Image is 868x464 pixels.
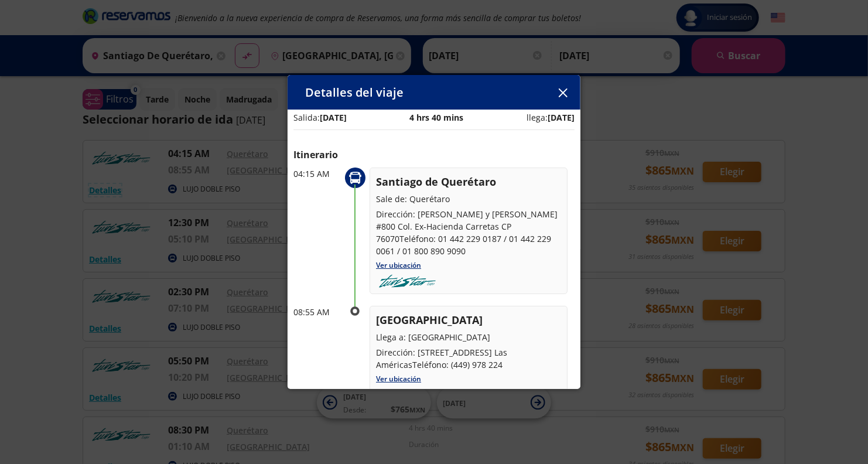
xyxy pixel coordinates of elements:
b: [DATE] [548,112,575,123]
p: Santiago de Querétaro [376,174,561,190]
img: turistar-lujo.png [376,275,439,288]
p: Dirección: [PERSON_NAME] y [PERSON_NAME] #800 Col. Ex-Hacienda Carretas CP 76070Teléfono: 01 442 ... [376,208,561,257]
p: 08:55 AM [293,306,340,318]
p: Salida: [293,111,347,124]
p: Dirección: [STREET_ADDRESS] Las AméricasTeléfono: (449) 978 224 [376,346,561,371]
b: [DATE] [320,112,347,123]
a: Ver ubicación [376,260,421,270]
p: llega: [527,111,575,124]
p: [GEOGRAPHIC_DATA] [376,312,561,328]
p: Itinerario [293,148,575,162]
p: Llega a: [GEOGRAPHIC_DATA] [376,331,561,343]
a: Ver ubicación [376,374,421,384]
p: Sale de: Querétaro [376,193,561,205]
p: 4 hrs 40 mins [410,111,464,124]
p: 04:15 AM [293,168,340,180]
p: Detalles del viaje [305,84,404,101]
